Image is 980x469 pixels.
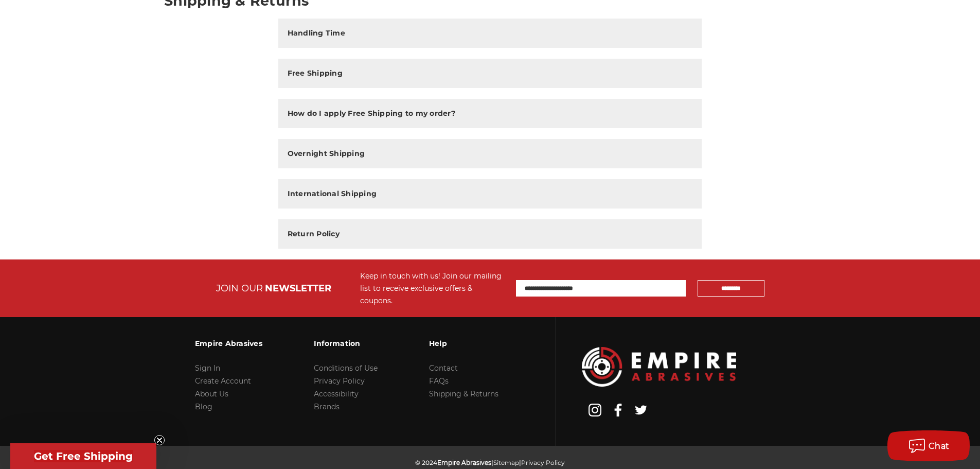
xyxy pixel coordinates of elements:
[288,229,340,239] h2: Return Policy
[278,19,702,48] button: Handling Time
[34,450,133,462] span: Get Free Shipping
[288,188,377,199] h2: International Shipping
[429,376,449,386] a: FAQs
[415,456,565,469] p: © 2024 | |
[278,219,702,249] button: Return Policy
[216,283,263,294] span: JOIN OUR
[195,376,251,386] a: Create Account
[429,363,458,373] a: Contact
[521,459,565,466] a: Privacy Policy
[195,363,220,373] a: Sign In
[887,430,970,461] button: Chat
[429,333,498,354] h3: Help
[314,376,365,386] a: Privacy Policy
[437,459,491,466] span: Empire Abrasives
[288,28,345,39] h2: Handling Time
[288,108,455,119] h2: How do I apply Free Shipping to my order?
[314,389,359,398] a: Accessibility
[582,347,736,387] img: Empire Abrasives Logo Image
[314,333,378,354] h3: Information
[314,363,378,373] a: Conditions of Use
[278,59,702,88] button: Free Shipping
[288,148,365,159] h2: Overnight Shipping
[429,389,498,398] a: Shipping & Returns
[360,270,506,307] div: Keep in touch with us! Join our mailing list to receive exclusive offers & coupons.
[195,389,228,398] a: About Us
[314,402,340,411] a: Brands
[288,68,343,79] h2: Free Shipping
[265,283,331,294] span: NEWSLETTER
[10,443,156,469] div: Get Free ShippingClose teaser
[278,99,702,128] button: How do I apply Free Shipping to my order?
[278,139,702,168] button: Overnight Shipping
[278,179,702,209] button: International Shipping
[493,459,519,466] a: Sitemap
[195,402,212,411] a: Blog
[929,441,950,451] span: Chat
[195,333,262,354] h3: Empire Abrasives
[154,435,165,445] button: Close teaser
